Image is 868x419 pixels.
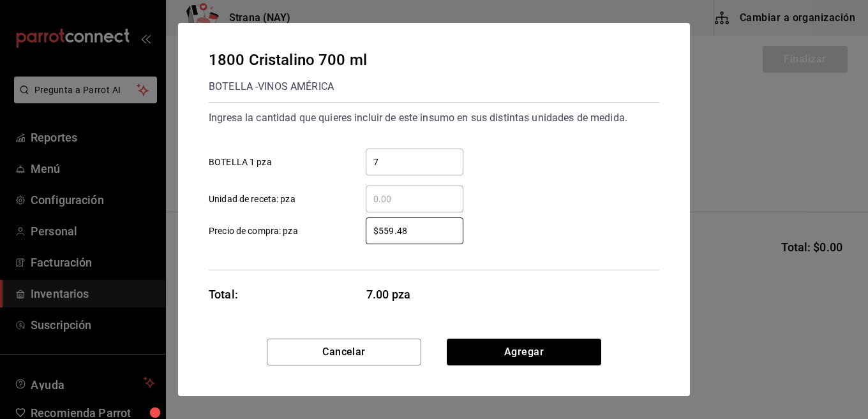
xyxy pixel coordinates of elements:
input: Unidad de receta: pza [366,191,463,207]
div: Total: [209,286,238,303]
input: BOTELLA 1 pza [366,154,463,170]
span: Precio de compra: pza [209,224,298,238]
div: Ingresa la cantidad que quieres incluir de este insumo en sus distintas unidades de medida. [209,108,659,128]
input: Precio de compra: pza [366,223,463,239]
div: 1800 Cristalino 700 ml [209,48,367,71]
span: Unidad de receta: pza [209,193,296,206]
span: BOTELLA 1 pza [209,156,272,169]
button: Cancelar [267,339,421,365]
div: BOTELLA - VINOS AMÉRICA [209,77,367,97]
span: 7.00 pza [366,286,464,303]
button: Agregar [447,339,601,365]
